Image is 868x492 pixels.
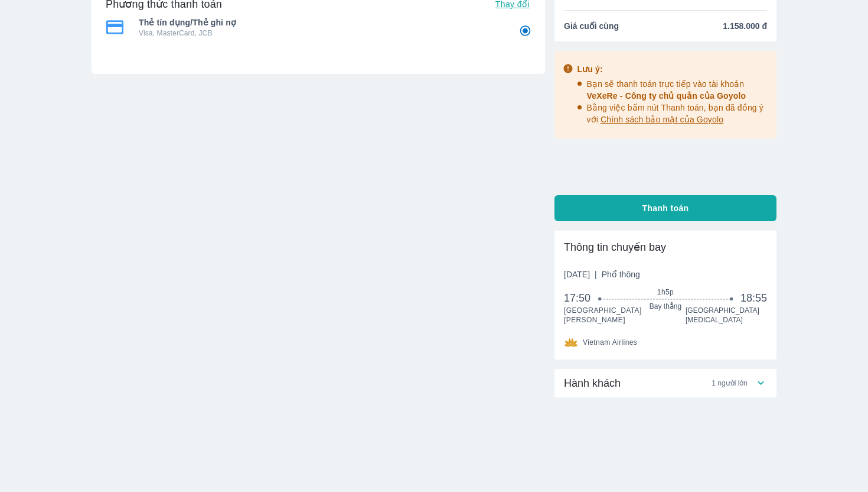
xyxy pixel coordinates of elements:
[106,20,123,34] img: Thẻ tín dụng/Thẻ ghi nợ
[587,79,746,101] span: Bạn sẽ thanh toán trực tiếp vào tài khoản
[554,195,776,221] button: Thanh toán
[587,91,746,101] span: VeXeRe - Công ty chủ quản của Goyolo
[587,102,769,125] p: Bằng việc bấm nút Thanh toán, bạn đã đồng ý với
[106,13,531,41] div: Thẻ tín dụng/Thẻ ghi nợThẻ tín dụng/Thẻ ghi nợVisa, MasterCard, JCB
[712,378,748,388] span: 1 người lớn
[564,376,621,390] span: Hành khách
[554,369,776,397] div: Hành khách1 người lớn
[564,268,640,280] span: [DATE]
[740,291,767,305] span: 18:55
[564,291,601,305] span: 17:50
[564,240,767,254] div: Thông tin chuyến bay
[602,270,640,279] span: Phổ thông
[595,270,597,279] span: |
[564,20,619,32] span: Giá cuối cùng
[642,202,689,214] span: Thanh toán
[139,28,502,38] p: Visa, MasterCard, JCB
[139,17,502,28] span: Thẻ tín dụng/Thẻ ghi nợ
[601,287,731,297] span: 1h5p
[723,20,767,32] span: 1.158.000 đ
[583,338,637,347] span: Vietnam Airlines
[601,115,723,124] span: Chính sách bảo mật của Goyolo
[577,63,769,75] div: Lưu ý:
[601,302,731,311] span: Bay thẳng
